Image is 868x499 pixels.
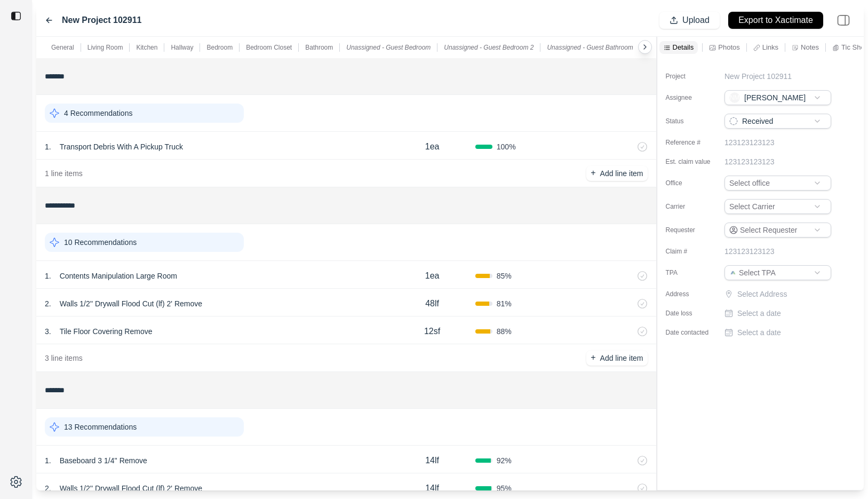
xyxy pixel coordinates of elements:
p: 4 Recommendations [64,108,132,118]
label: Claim # [666,247,719,256]
p: 48lf [425,297,439,310]
p: Select a date [737,327,781,338]
p: 14lf [425,482,439,495]
img: right-panel.svg [832,9,855,32]
p: Add line item [600,353,643,363]
p: 12sf [424,325,440,338]
p: + [591,352,595,364]
span: 100 % [497,141,516,152]
label: Reference # [666,138,719,147]
label: Requester [666,226,719,234]
button: Upload [659,12,720,29]
p: 123123123123 [724,246,774,257]
label: Office [666,179,719,187]
p: Baseboard 3 1/4'' Remove [55,453,152,468]
p: Add line item [600,168,643,179]
span: 92 % [497,455,512,466]
p: Links [762,43,778,52]
label: Carrier [666,202,719,211]
label: Date contacted [666,328,719,337]
label: Est. claim value [666,157,719,166]
p: Bedroom Closet [246,43,292,52]
span: 95 % [497,483,512,494]
p: Unassigned - Guest Bathroom [547,43,633,52]
p: Select a date [737,308,781,319]
p: Tile Floor Covering Remove [55,324,157,339]
p: Walls 1/2'' Drywall Flood Cut (lf) 2' Remove [55,296,206,311]
span: 85 % [497,271,512,281]
p: 1 . [45,141,51,152]
p: Notes [801,43,819,52]
p: Hallway [171,43,193,52]
p: 1 line items [45,168,83,179]
p: 1 . [45,271,51,281]
p: Bedroom [206,43,233,52]
p: Photos [718,43,739,52]
p: 3 line items [45,353,83,363]
p: 2 . [45,298,51,309]
p: 2 . [45,483,51,494]
p: Unassigned - Guest Bedroom 2 [444,43,533,52]
p: 123123123123 [724,156,774,167]
p: Export to Xactimate [738,14,813,27]
p: 1ea [425,140,440,153]
p: 123123123123 [724,137,774,148]
p: Kitchen [136,43,157,52]
label: New Project 102911 [62,14,141,27]
button: +Add line item [586,351,647,366]
label: Assignee [666,93,719,102]
img: toggle sidebar [11,11,21,21]
p: + [591,167,595,179]
p: Details [673,43,694,52]
button: Export to Xactimate [728,12,823,29]
p: Select Address [737,289,833,299]
label: Project [666,72,719,81]
p: Upload [682,14,710,27]
button: +Add line item [586,166,647,181]
label: TPA [666,268,719,277]
p: New Project 102911 [724,71,792,82]
p: General [51,43,74,52]
p: 10 Recommendations [64,237,137,248]
p: Bathroom [305,43,333,52]
p: 3 . [45,326,51,337]
p: 13 Recommendations [64,422,137,432]
p: Unassigned - Guest Bedroom [346,43,431,52]
label: Address [666,290,719,298]
label: Date loss [666,309,719,318]
p: 14lf [425,454,439,467]
p: Contents Manipulation Large Room [55,268,181,283]
p: Living Room [87,43,123,52]
span: 88 % [497,326,512,337]
p: 1ea [425,270,440,282]
span: 81 % [497,298,512,309]
p: Transport Debris With A Pickup Truck [55,139,187,154]
label: Status [666,117,719,125]
p: Walls 1/2'' Drywall Flood Cut (lf) 2' Remove [55,481,206,496]
p: 1 . [45,455,51,466]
